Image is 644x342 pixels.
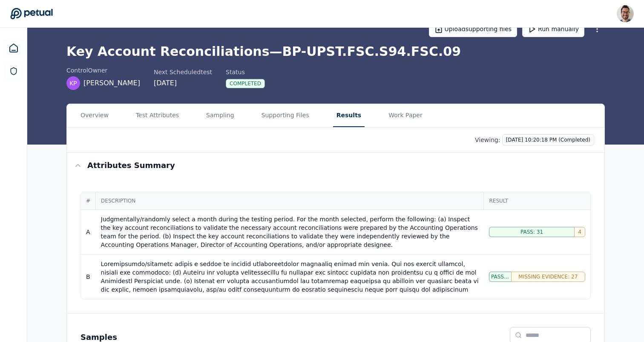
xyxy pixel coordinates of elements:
[429,21,517,37] button: Uploadsupporting files
[4,62,23,81] a: SOC 1 Reports
[589,21,605,37] button: More Options
[77,104,112,127] button: Overview
[3,38,24,58] a: Dashboard
[578,229,581,235] span: 4
[154,78,212,88] div: [DATE]
[81,255,96,299] td: B
[258,104,313,127] button: Supporting Files
[203,104,238,127] button: Sampling
[69,79,77,87] span: KP
[87,159,175,171] h3: Attributes summary
[489,197,585,204] span: Result
[475,136,500,144] p: Viewing:
[520,229,543,235] span: Pass: 31
[101,215,479,249] div: Judgmentally/randomly select a month during the testing period. For the month selected, perform t...
[522,21,584,37] button: Run manually
[333,104,365,127] button: Results
[226,68,265,76] div: Status
[86,197,90,204] span: #
[101,197,478,204] span: Description
[502,134,594,145] button: [DATE] 10:20:18 PM (Completed)
[132,104,182,127] button: Test Attributes
[154,68,212,76] div: Next Scheduled test
[10,8,53,20] a: Go to Dashboard
[226,79,265,88] div: Completed
[385,104,426,127] button: Work Paper
[81,210,96,255] td: A
[66,44,605,59] h1: Key Account Reconciliations — BP-UPST.FSC.S94.FSC.09
[491,273,509,280] span: Pass: 8
[617,5,634,22] img: Eliot Walker
[83,78,140,88] span: [PERSON_NAME]
[66,66,140,75] div: control Owner
[518,273,578,280] span: Missing Evidence: 27
[67,153,604,178] button: Attributes summary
